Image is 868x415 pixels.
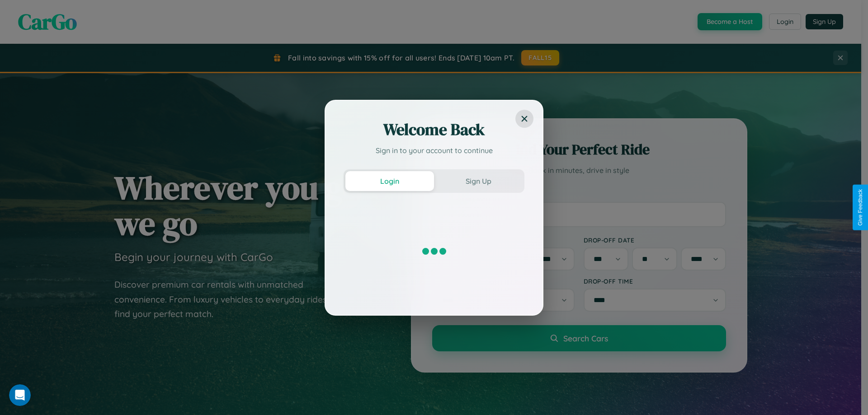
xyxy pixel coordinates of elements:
button: Sign Up [434,171,523,191]
iframe: Intercom live chat [9,384,31,406]
button: Login [345,171,434,191]
h2: Welcome Back [344,119,524,140]
p: Sign in to your account to continue [344,145,524,156]
div: Give Feedback [857,189,863,226]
